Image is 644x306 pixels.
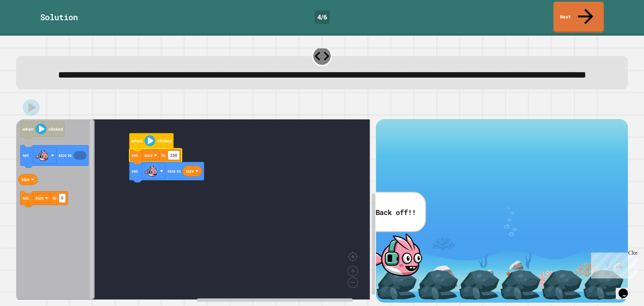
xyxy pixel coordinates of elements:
[36,196,44,201] text: size
[616,279,637,299] iframe: chat widget
[22,196,29,201] text: set
[376,207,416,217] p: Back off!!
[49,127,63,132] text: clicked
[16,119,376,303] div: Blockly Workspace
[22,127,34,132] text: when
[315,10,330,24] div: 4 / 6
[22,153,29,158] text: set
[61,196,63,201] text: 0
[157,138,172,143] text: clicked
[162,153,166,158] text: to
[53,196,57,201] text: to
[131,138,143,143] text: when
[21,177,30,182] text: size
[40,11,78,23] div: Solution
[58,153,72,158] text: size to
[186,169,194,174] text: size
[3,3,46,43] div: Chat with us now!Close
[588,250,637,278] iframe: chat widget
[131,169,138,174] text: set
[144,153,152,158] text: size
[167,169,181,174] text: size to
[553,2,604,33] a: Next
[131,153,138,158] text: set
[170,153,177,158] text: 150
